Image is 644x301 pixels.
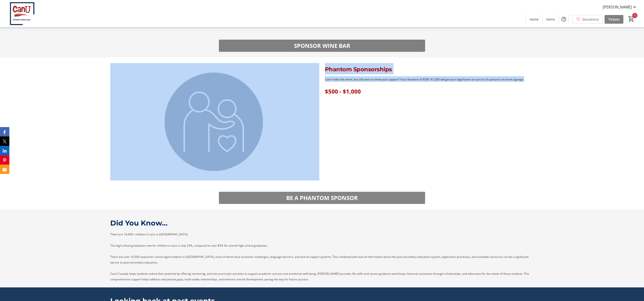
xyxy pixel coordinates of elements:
[572,15,603,24] a: Donations
[559,15,568,24] button: Help
[110,232,188,236] span: There are 10,000+ children in care in [GEOGRAPHIC_DATA].
[3,2,45,25] img: CanU Canada's Logo
[599,3,641,11] button: [PERSON_NAME]
[110,255,529,264] span: There are over 16,500 newcomer school-aged children in [GEOGRAPHIC_DATA], most of whom face econo...
[110,63,319,181] img: undefined
[110,272,529,281] span: CanU Canada helps students unlock their potential by offering mentoring, and extracurricular acti...
[603,4,632,10] span: [PERSON_NAME]
[294,41,350,50] span: SPONSOR WINE BAR
[627,15,636,23] button: Cart
[286,194,358,202] span: BE A PHANTOM SPONSOR
[608,17,620,22] span: Tickets
[530,17,539,22] span: Home
[325,77,524,81] span: Can’t make the event, but still want to show your support? Your donation of $500 -$1,000 will get...
[526,15,542,24] a: Home
[543,15,559,24] a: Items
[110,219,168,227] span: Did You Know...
[219,40,425,52] button: SPONSOR WINE BAR
[605,15,623,24] a: Tickets
[582,17,599,22] span: Donations
[110,244,268,248] span: The high school graduation rate for children in care is only 33%, compared to over 83% for overal...
[325,66,392,73] span: Phantom Sponsorships
[546,17,555,22] span: Items
[219,192,425,204] button: BE A PHANTOM SPONSOR
[325,87,361,95] strong: $500 - $1,000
